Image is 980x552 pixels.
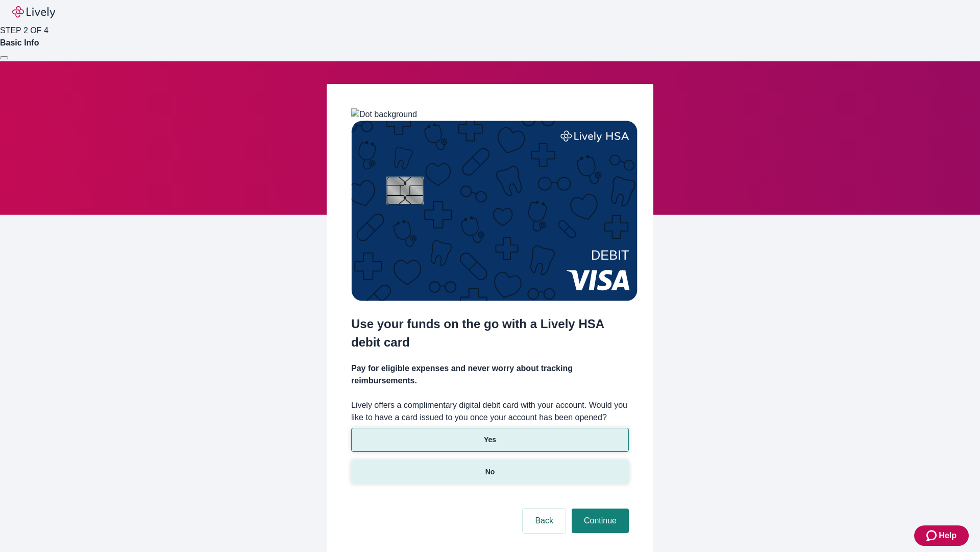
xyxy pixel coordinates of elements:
[351,121,638,301] img: Debit card
[351,315,629,352] h2: Use your funds on the go with a Lively HSA debit card
[572,509,629,533] button: Continue
[12,6,55,18] img: Lively
[351,460,629,484] button: No
[523,509,566,533] button: Back
[351,399,629,424] label: Lively offers a complimentary digital debit card with your account. Would you like to have a card...
[485,467,495,477] p: No
[914,525,969,546] button: Zendesk support iconHelp
[351,428,629,452] button: Yes
[351,362,629,387] h4: Pay for eligible expenses and never worry about tracking reimbursements.
[926,530,939,542] svg: Zendesk support icon
[351,108,417,121] img: Dot background
[484,434,496,445] p: Yes
[939,530,957,542] span: Help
